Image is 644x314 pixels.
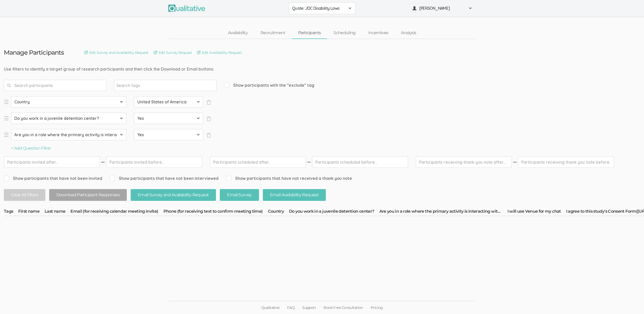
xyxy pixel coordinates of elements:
input: Participants receiving thank you note after... [416,156,512,168]
img: Qualitative [168,5,205,12]
button: Clear All Filters [4,189,45,201]
th: Country [268,209,289,216]
input: Participants receiving thank you note before... [518,156,614,168]
button: Quote: JDC Disability Laws [289,3,355,14]
h3: Manage Participants [4,49,64,56]
button: Download Participant Responses [49,189,127,201]
span: Show participants with the "exclude" tag [224,82,314,88]
a: FAQ [283,301,298,314]
button: Email Survey [220,189,259,201]
a: Edit Survey Request [154,50,192,55]
a: Participants [292,27,327,38]
th: Email (for receiving calendar meeting invite) [70,209,163,216]
span: [PERSON_NAME] [419,5,465,11]
a: Recruitment [254,27,292,38]
span: Show participants that have not been interviewed [110,175,219,181]
a: Edit Survey and Availability Request [84,50,149,55]
a: Scheduling [327,27,362,38]
th: First name [18,209,45,216]
a: Book Free Consultation [320,301,367,314]
img: dash.svg [100,156,106,168]
input: Search participants [4,80,106,91]
button: + Add Question Filter [11,145,51,151]
button: Email Availability Request [263,189,326,201]
a: Incentives [362,27,395,38]
span: × [206,133,211,138]
a: Qualitative [257,301,283,314]
span: Quote: JDC Disability Laws [292,5,345,11]
th: Tags [4,209,18,216]
a: Availability [222,27,254,38]
img: dash.svg [512,156,517,168]
span: Show participants that have not received a thank you note [226,175,352,181]
button: Email Survey and Availability Request [131,189,216,201]
th: Phone (for receiving text to confirm meeting time) [163,209,268,216]
button: [PERSON_NAME] [409,3,476,14]
th: Last name [45,209,70,216]
input: Participants invited after... [4,156,100,168]
a: Support [298,301,320,314]
input: Participants scheduled before... [312,156,408,168]
th: Do you work in a juvenile detention center? [289,209,379,216]
input: Participants invited before... [106,156,202,168]
a: Edit Availability Request [197,50,242,55]
img: dash.svg [306,156,311,168]
th: I will use Venue for my chat [507,209,566,216]
input: Participants scheduled after... [210,156,306,168]
span: × [206,116,211,121]
span: × [206,100,211,105]
a: Analysis [394,27,422,38]
a: Pricing [367,301,387,314]
input: Search tags [116,82,148,89]
th: Are you in a role where the primary activity is interacting with detained/incarcerated juveniles? [379,209,507,216]
iframe: Chat Widget [618,289,644,314]
span: Show participants that have not been invited [4,175,102,181]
